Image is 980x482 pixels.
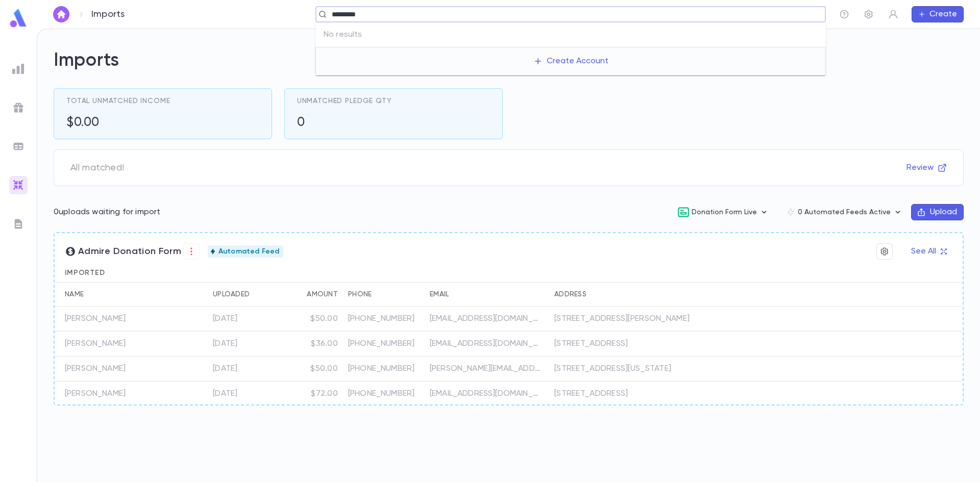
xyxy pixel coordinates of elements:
div: Uploaded [213,282,250,307]
div: Amount [307,282,338,307]
p: Imports [91,9,125,20]
button: See All [905,243,952,260]
img: letters_grey.7941b92b52307dd3b8a917253454ce1c.svg [12,218,24,230]
div: Amount [284,282,343,307]
div: 8/27/2025 [213,314,238,324]
p: [PHONE_NUMBER] [348,389,420,399]
div: $72.00 [311,389,338,399]
div: 8/26/2025 [213,339,238,349]
p: [EMAIL_ADDRESS][DOMAIN_NAME] [430,389,542,399]
h5: $0.00 [66,115,170,131]
button: Create Account [525,52,617,71]
div: $36.00 [311,339,338,349]
div: [STREET_ADDRESS] [554,389,628,399]
p: [PERSON_NAME] [65,339,126,349]
button: Review [900,160,953,176]
p: [PHONE_NUMBER] [348,314,420,324]
p: [PHONE_NUMBER] [348,339,420,349]
button: Donation Form Live [669,202,777,222]
div: [STREET_ADDRESS] [554,339,628,349]
div: No results [315,22,826,47]
img: campaigns_grey.99e729a5f7ee94e3726e6486bddda8f1.svg [12,102,24,114]
p: [PERSON_NAME] [65,364,126,374]
h2: Imports [54,49,964,72]
span: Total Unmatched Income [66,97,170,105]
p: [PERSON_NAME] [65,314,126,324]
button: 0 Automated Feeds Active [777,202,911,222]
button: Upload [911,204,964,220]
div: Address [549,282,728,307]
img: home_white.a664292cf8c1dea59945f0da9f25487c.svg [55,10,67,18]
div: [STREET_ADDRESS][PERSON_NAME] [554,314,690,324]
img: batches_grey.339ca447c9d9533ef1741baa751efc33.svg [12,140,24,153]
h5: 0 [297,115,392,131]
p: [EMAIL_ADDRESS][DOMAIN_NAME] [430,314,542,324]
img: logo [8,8,29,28]
div: Email [425,282,549,307]
div: [STREET_ADDRESS][US_STATE] [554,364,671,374]
div: $50.00 [310,364,338,374]
span: Unmatched Pledge Qty [297,97,392,105]
p: [PERSON_NAME] [65,389,126,399]
p: [EMAIL_ADDRESS][DOMAIN_NAME] [430,339,542,349]
div: Address [554,282,586,307]
span: Imported [65,269,105,276]
p: 0 uploads waiting for import [54,207,160,217]
img: imports_gradient.a72c8319815fb0872a7f9c3309a0627a.svg [12,179,24,191]
div: Name [65,282,84,307]
div: 8/26/2025 [213,364,238,374]
div: Phone [348,282,372,307]
button: Create [912,6,964,22]
div: Phone [343,282,425,307]
div: 8/23/2025 [213,389,238,399]
div: Name [55,282,182,307]
div: Uploaded [208,282,284,307]
img: reports_grey.c525e4749d1bce6a11f5fe2a8de1b229.svg [12,63,24,75]
span: Admire Donation Form [65,243,200,260]
p: [PHONE_NUMBER] [348,364,420,374]
div: $50.00 [310,314,338,324]
p: [PERSON_NAME][EMAIL_ADDRESS][DOMAIN_NAME] [430,364,542,374]
span: Automated Feed [214,247,283,256]
span: All matched! [64,156,130,180]
div: Email [430,282,449,307]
